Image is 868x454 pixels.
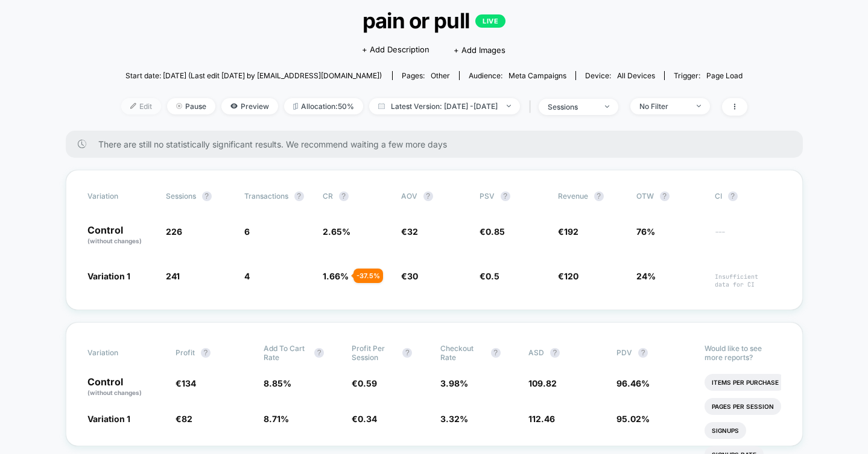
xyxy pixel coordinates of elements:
[358,414,377,424] span: 0.34
[339,191,349,201] button: ?
[660,191,670,201] button: ?
[323,271,349,281] span: 1.66 %
[182,414,192,424] span: 82
[293,103,298,110] img: rebalance
[401,226,418,237] span: €
[167,98,215,114] span: Pause
[182,378,196,388] span: 134
[508,71,566,80] span: Meta campaigns
[87,191,154,201] span: Variation
[264,378,291,388] span: 8.85 %
[87,377,163,397] p: Control
[407,226,418,237] span: 32
[323,191,333,201] span: CR
[636,226,655,237] span: 76%
[352,414,377,424] span: €
[728,191,738,201] button: ?
[284,98,363,114] span: Allocation: 50%
[491,348,501,358] button: ?
[705,344,781,362] p: Would like to see more reports?
[431,71,450,80] span: other
[636,191,703,201] span: OTW
[402,348,412,358] button: ?
[125,71,382,80] span: Start date: [DATE] (Last edit [DATE] by [EMAIL_ADDRESS][DOMAIN_NAME])
[636,271,656,281] span: 24%
[564,226,578,237] span: 192
[87,344,154,362] span: Variation
[87,271,130,281] span: Variation 1
[314,348,324,358] button: ?
[486,226,505,237] span: 0.85
[152,8,715,33] span: pain or pull
[475,14,505,28] p: LIVE
[480,191,495,201] span: PSV
[401,191,417,201] span: AOV
[244,226,250,237] span: 6
[98,139,779,149] span: There are still no statistically significant results. We recommend waiting a few more days
[558,271,578,281] span: €
[440,378,468,388] span: 3.98 %
[176,348,195,357] span: Profit
[378,103,385,109] img: calendar
[528,378,557,388] span: 109.82
[548,102,596,111] div: sessions
[638,348,648,358] button: ?
[130,103,136,109] img: edit
[480,271,499,281] span: €
[294,191,304,201] button: ?
[369,98,520,114] span: Latest Version: [DATE] - [DATE]
[469,71,566,80] div: Audience:
[244,191,288,201] span: Transactions
[353,269,383,283] div: - 37.5 %
[407,271,418,281] span: 30
[558,191,588,201] span: Revenue
[564,271,578,281] span: 120
[87,225,154,246] p: Control
[705,374,786,391] li: Items Per Purchase
[202,191,212,201] button: ?
[480,226,505,237] span: €
[176,414,192,424] span: €
[87,389,142,396] span: (without changes)
[558,226,578,237] span: €
[526,98,539,116] span: |
[616,414,650,424] span: 95.02 %
[605,105,609,108] img: end
[87,237,142,244] span: (without changes)
[674,71,743,80] div: Trigger:
[706,71,743,80] span: Page Load
[440,344,485,362] span: Checkout Rate
[244,271,250,281] span: 4
[594,191,604,201] button: ?
[616,348,632,357] span: PDV
[176,378,196,388] span: €
[264,414,289,424] span: 8.71 %
[352,344,396,362] span: Profit Per Session
[528,414,555,424] span: 112.46
[362,44,429,56] span: + Add Description
[352,378,377,388] span: €
[221,98,278,114] span: Preview
[501,191,510,201] button: ?
[639,102,688,111] div: No Filter
[176,103,182,109] img: end
[617,71,655,80] span: all devices
[575,71,664,80] span: Device:
[616,378,650,388] span: 96.46 %
[440,414,468,424] span: 3.32 %
[715,273,781,288] span: Insufficient data for CI
[705,398,781,415] li: Pages Per Session
[550,348,560,358] button: ?
[402,71,450,80] div: Pages:
[507,105,511,107] img: end
[454,45,505,55] span: + Add Images
[401,271,418,281] span: €
[87,414,130,424] span: Variation 1
[358,378,377,388] span: 0.59
[697,105,701,107] img: end
[121,98,161,114] span: Edit
[715,228,781,246] span: ---
[528,348,544,357] span: ASD
[264,344,308,362] span: Add To Cart Rate
[201,348,211,358] button: ?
